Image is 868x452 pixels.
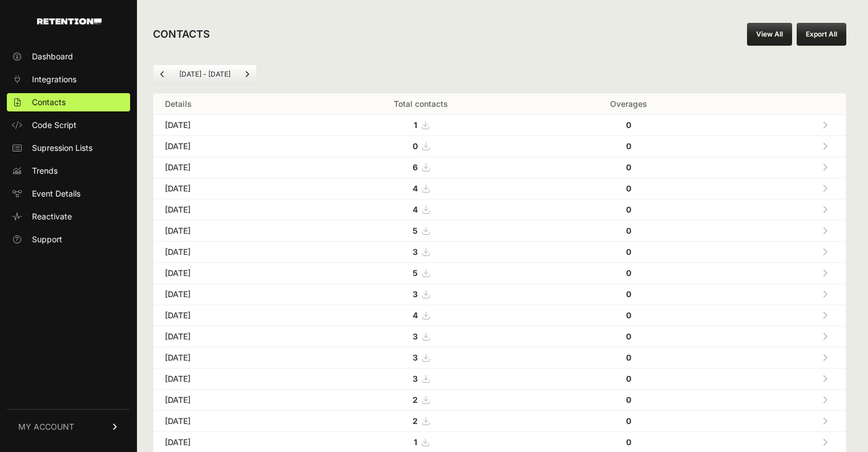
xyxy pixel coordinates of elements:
td: [DATE] [154,221,304,242]
td: [DATE] [154,115,304,136]
strong: 3 [413,374,418,383]
a: 1 [414,120,429,130]
strong: 0 [626,416,631,426]
td: [DATE] [154,305,304,326]
a: Event Details [7,185,130,203]
a: 4 [413,205,429,214]
a: 2 [413,416,429,426]
a: 4 [413,310,429,320]
strong: 4 [413,205,418,214]
img: Retention.com [37,18,102,25]
a: 3 [413,353,429,362]
td: [DATE] [154,199,304,221]
span: Contacts [32,97,66,108]
strong: 5 [413,268,418,278]
strong: 0 [413,141,418,151]
a: Reactivate [7,207,130,226]
strong: 0 [626,395,631,405]
strong: 0 [626,310,631,320]
td: [DATE] [154,242,304,263]
strong: 0 [626,437,631,447]
td: [DATE] [154,178,304,199]
button: Export All [797,23,846,46]
strong: 0 [626,268,631,278]
a: MY ACCOUNT [7,409,130,444]
span: Code Script [32,119,76,131]
strong: 0 [626,162,631,172]
strong: 4 [413,183,418,193]
strong: 0 [626,289,631,299]
a: Integrations [7,70,130,89]
strong: 3 [413,331,418,341]
th: Details [154,94,304,115]
strong: 0 [626,120,631,130]
strong: 4 [413,310,418,320]
strong: 0 [626,353,631,362]
span: Dashboard [32,51,73,62]
strong: 3 [413,353,418,362]
th: Total contacts [304,94,538,115]
a: 3 [413,247,429,257]
a: 6 [413,162,429,172]
strong: 0 [626,374,631,383]
a: Next [238,65,256,83]
span: Trends [32,165,58,177]
a: 1 [414,437,429,447]
a: View All [747,23,792,46]
a: Trends [7,162,130,180]
a: 3 [413,374,429,383]
td: [DATE] [154,263,304,284]
strong: 5 [413,226,418,235]
span: Integrations [32,74,76,85]
strong: 0 [626,331,631,341]
h2: CONTACTS [153,26,210,42]
a: 2 [413,395,429,405]
strong: 3 [413,247,418,257]
th: Overages [538,94,719,115]
td: [DATE] [154,284,304,305]
strong: 0 [626,226,631,235]
strong: 1 [414,437,417,447]
a: Previous [154,65,172,83]
a: 5 [413,226,429,235]
strong: 6 [413,162,418,172]
span: Supression Lists [32,142,92,154]
a: Support [7,230,130,249]
strong: 2 [413,395,418,405]
td: [DATE] [154,411,304,432]
td: [DATE] [154,157,304,178]
a: 3 [413,331,429,341]
strong: 1 [414,120,417,130]
a: Code Script [7,116,130,134]
span: MY ACCOUNT [18,421,74,433]
li: [DATE] - [DATE] [172,70,237,79]
span: Event Details [32,188,80,199]
strong: 0 [626,183,631,193]
strong: 0 [626,247,631,257]
strong: 0 [626,141,631,151]
a: Dashboard [7,47,130,66]
span: Reactivate [32,211,72,222]
a: 3 [413,289,429,299]
strong: 0 [626,205,631,214]
td: [DATE] [154,390,304,411]
span: Support [32,234,62,245]
td: [DATE] [154,326,304,347]
a: 4 [413,183,429,193]
strong: 2 [413,416,418,426]
a: Supression Lists [7,139,130,157]
a: 5 [413,268,429,278]
td: [DATE] [154,369,304,390]
td: [DATE] [154,136,304,157]
a: Contacts [7,93,130,111]
td: [DATE] [154,347,304,369]
strong: 3 [413,289,418,299]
